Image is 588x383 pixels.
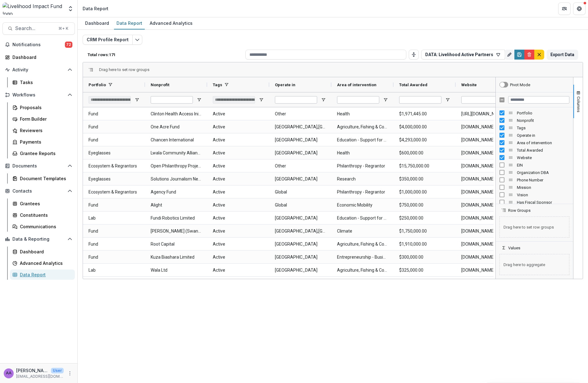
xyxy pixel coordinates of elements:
span: Contacts [12,189,65,194]
button: Export Data [547,50,578,60]
span: Eyeglasses [89,173,139,185]
div: Area of intervention Column [496,139,573,146]
span: Active [213,251,264,264]
span: [DOMAIN_NAME] [461,212,512,225]
span: Portfolio [517,111,569,115]
span: Tags [517,126,569,130]
span: Root Capital [151,238,202,251]
span: [URL][DOMAIN_NAME] [461,108,512,120]
div: Mission Column [496,184,573,191]
span: Workflows [12,92,65,98]
span: [DOMAIN_NAME] [461,225,512,238]
a: Data Report [114,17,145,29]
span: [DOMAIN_NAME] [461,238,512,251]
div: Dashboard [20,248,70,255]
button: Rename [504,50,514,60]
span: Fund [89,251,139,264]
span: Fund [89,121,139,133]
span: [DOMAIN_NAME] [461,186,512,198]
button: Open Filter Menu [259,97,264,102]
div: Portfolio Column [496,109,573,117]
div: Grantee Reports [20,150,70,157]
a: Dashboard [2,52,75,62]
a: Advanced Analytics [10,258,75,268]
span: [GEOGRAPHIC_DATA] [275,251,326,264]
div: Nonprofit Column [496,117,573,124]
span: [DOMAIN_NAME] [461,251,512,264]
nav: breadcrumb [80,4,111,13]
span: Tags [213,82,222,87]
span: Fundi Robotics Limited [151,212,202,225]
span: Drag here to set row groups [99,67,149,72]
span: Active [213,199,264,212]
button: Open Filter Menu [197,97,202,102]
span: Active [213,212,264,225]
span: Organization DBA [517,170,569,175]
span: Activity [12,67,65,73]
span: Row Groups [508,208,531,213]
span: Chancen International [151,134,202,146]
span: Mission [517,185,569,190]
span: $300,000.00 [399,251,450,264]
span: Fund [89,238,139,251]
span: $4,000,000.00 [399,121,450,133]
span: [DOMAIN_NAME] [461,121,512,133]
input: Operate in Filter Input [275,96,317,104]
span: Vision [517,193,569,197]
span: [DOMAIN_NAME] [461,173,512,185]
span: Health [337,147,388,159]
button: Notifications72 [2,40,75,50]
span: Lab [89,212,139,225]
div: Tasks [20,79,70,86]
span: Open Philanthropy Project [151,160,202,172]
span: Other [275,160,326,172]
span: $325,000.00 [399,264,450,277]
span: Notifications [12,42,65,47]
input: Filter Columns Input [508,96,569,104]
span: Fund [89,199,139,212]
button: DATA: Livelihood Active Partners [421,50,505,60]
input: Total Awarded Filter Input [399,96,441,104]
a: Grantees [10,198,75,209]
span: Philanthropy - Regrantor [337,186,388,198]
button: Toggle auto height [409,50,419,60]
button: Get Help [573,2,586,15]
span: Global [275,199,326,212]
span: [DOMAIN_NAME] [461,264,512,277]
span: Values [508,246,520,250]
span: Global [275,186,326,198]
span: $350,000.00 [399,173,450,185]
span: Ecosystem & Regrantors [89,160,139,172]
div: Data Report [83,5,108,12]
span: [GEOGRAPHIC_DATA] [275,212,326,225]
span: [DOMAIN_NAME] [461,147,512,159]
span: 72 [65,42,72,48]
span: Agriculture, Fishing & Conservation [337,264,388,277]
span: $1,750,000.00 [399,225,450,238]
span: [DOMAIN_NAME] [461,134,512,146]
button: default [534,50,544,60]
span: [DOMAIN_NAME] [461,160,512,172]
span: [PERSON_NAME] (Swaniti Initiative) [151,225,202,238]
a: Data Report [10,269,75,280]
img: Livelihood Impact Fund logo [2,2,64,15]
span: Portfolio [89,82,106,87]
span: Entrepreneurship - Business Support [337,251,388,264]
span: Agriculture, Fishing & Conservation [337,238,388,251]
span: Total Awarded [517,148,569,153]
div: Advanced Analytics [20,260,70,266]
button: Open Filter Menu [134,97,139,102]
input: Area of intervention Filter Input [337,96,379,104]
span: Alight [151,199,202,212]
a: Tasks [10,77,75,87]
span: [GEOGRAPHIC_DATA] [275,264,326,277]
div: Grantees [20,200,70,207]
span: Education - Support for Education [337,212,388,225]
a: Communications [10,221,75,232]
button: Search... [2,22,75,35]
span: Other [275,108,326,120]
a: Form Builder [10,114,75,124]
span: Fund [89,134,139,146]
span: $1,971,445.00 [399,108,450,120]
a: Grantee Reports [10,148,75,158]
